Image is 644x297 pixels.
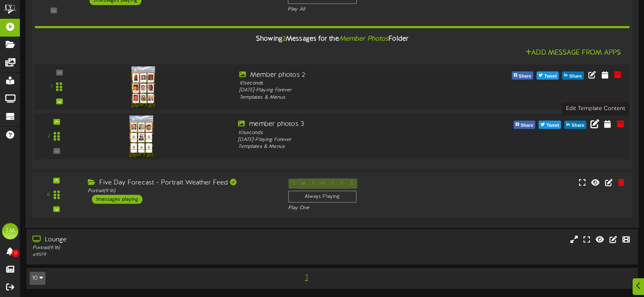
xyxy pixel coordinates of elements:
div: # 9579 [33,251,275,258]
div: [DATE] - Playing Forever [238,136,476,143]
span: Tweet [545,121,561,130]
button: Share [562,72,584,80]
div: Portrait ( 9:16 ) [33,245,275,251]
button: Share [512,72,533,80]
div: Showing Messages for the Folder [28,30,635,48]
div: Lounge [33,235,275,245]
span: 0 [12,249,19,257]
span: 1 [303,273,310,282]
div: Play All [288,6,427,13]
div: Always Playing [288,191,356,202]
span: Tweet [543,72,559,81]
div: Five Day Forecast - Portrait Weather Feed [88,178,276,188]
span: Share [517,72,533,81]
span: Share [519,121,535,130]
button: 10 [30,272,46,285]
button: Share [564,121,586,129]
button: Tweet [539,121,561,129]
div: Member photos 2 [239,70,475,80]
span: Share [570,121,586,130]
button: Tweet [537,72,559,80]
div: 6 [47,191,50,198]
div: 1 messages playing [92,195,142,204]
div: TM [2,223,18,239]
div: Templates & Menus [239,94,475,101]
span: 2 [282,35,286,42]
div: 10 seconds [238,129,476,137]
div: Portrait ( 9:16 ) [88,188,276,195]
div: member photos 3 [238,119,476,129]
span: Share [568,72,583,81]
div: Play One [288,204,426,211]
i: Member Photos [339,35,389,42]
div: [DATE] - Playing Forever [239,87,475,94]
div: Templates & Menus [238,143,476,151]
img: 2ddf6c12-457b-46c6-99f5-073c95f84049.png [132,66,155,107]
button: Share [514,121,536,129]
button: Add Message From Apps [523,48,623,58]
div: 10 seconds [239,80,475,87]
img: 81e7b85f-2629-4429-aa58-8eadc22e7e79.png [130,115,153,157]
